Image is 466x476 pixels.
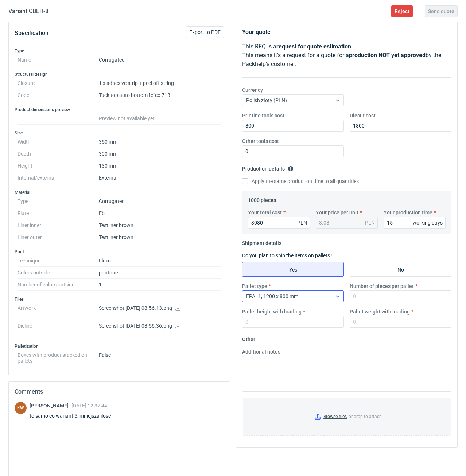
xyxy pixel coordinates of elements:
[395,9,409,14] span: Reject
[242,348,280,355] label: Additional notes
[242,398,451,435] label: or drop to attach
[15,387,224,396] h2: Comments
[30,412,120,420] div: to samo co wariant 5, mniejsza ilość
[15,130,224,136] h3: Size
[99,279,221,291] dd: 1
[242,333,255,342] legend: Other
[391,5,413,17] button: Reject
[189,30,221,35] span: Export to PDF
[246,97,287,103] span: Polish złoty (PLN)
[18,77,99,89] dt: Closure
[99,77,221,89] dd: 1 x adhesive strip + peel off string
[99,305,221,312] p: Screenshot [DATE] 08.56.13.png
[99,172,221,184] dd: External
[316,209,358,216] label: Your price per unit
[15,343,224,349] h3: Palletization
[8,7,48,16] h2: Variant CBEH - 8
[18,89,99,101] dt: Code
[242,177,359,185] label: Apply the same production time to all quantities
[99,255,221,267] dd: Flexo
[18,195,99,207] dt: Type
[350,120,451,132] input: 0
[242,145,344,157] input: 0
[350,308,410,315] label: Pallet weight with loading
[18,231,99,243] dt: Liner outer
[242,308,302,315] label: Pallet height with loading
[384,209,432,216] label: Your production time
[99,195,221,207] dd: Corrugated
[99,267,221,279] dd: pantone
[186,26,224,38] button: Export to PDF
[18,320,99,338] dt: Dieline
[71,403,107,409] span: [DATE] 12:37:44
[18,349,99,364] dt: Boxes with product stacked on pallets
[350,282,414,290] label: Number of pieces per pallet
[18,160,99,172] dt: Height
[350,262,451,277] label: No
[99,89,221,101] dd: Tuck top auto bottom fefco 713
[412,219,443,226] div: working days
[350,112,376,119] label: Diecut cost
[350,316,451,328] input: 0
[297,219,307,226] div: PLN
[18,54,99,66] dt: Name
[242,120,344,132] input: 0
[384,217,446,229] input: 0
[242,253,333,258] label: Do you plan to ship the items on pallets?
[30,403,71,409] span: [PERSON_NAME]
[242,237,281,246] legend: Shipment details
[15,402,27,414] figcaption: KW
[99,349,221,364] dd: False
[242,137,279,145] label: Other tools cost
[18,148,99,160] dt: Depth
[242,28,271,35] strong: Your quote
[18,267,99,279] dt: Colors outside
[15,107,224,113] h3: Product dimensions preview
[99,54,221,66] dd: Corrugated
[15,296,224,302] h3: Files
[246,293,298,299] span: EPAL1, 1200 x 800 mm
[99,323,221,329] p: Screenshot [DATE] 08.56.36.png
[425,5,458,17] button: Send quote
[242,316,344,328] input: 0
[18,255,99,267] dt: Technique
[99,207,221,219] dd: Eb
[242,262,344,277] label: Yes
[18,172,99,184] dt: Internal/external
[15,190,224,195] h3: Material
[248,209,282,216] label: Your total cost
[242,42,451,69] p: This RFQ is a . This means it's a request for a quote for a by the Packhelp's customer.
[15,48,224,54] h3: Type
[428,9,454,14] span: Send quote
[99,219,221,231] dd: Testliner brown
[18,136,99,148] dt: Width
[18,279,99,291] dt: Number of colors outside
[242,282,267,290] label: Pallet type
[248,217,310,229] input: 0
[18,302,99,320] dt: Artwork
[242,163,294,172] legend: Production details
[15,24,48,42] button: Specification
[99,231,221,243] dd: Testliner brown
[99,116,156,121] span: Preview not available yet.
[18,207,99,219] dt: Flute
[15,71,224,77] h3: Structural design
[99,136,221,148] dd: 350 mm
[242,86,263,94] label: Currency
[99,148,221,160] dd: 300 mm
[15,402,27,414] div: Klaudia Wiśniewska
[276,43,351,50] strong: request for quote estimation
[242,112,284,119] label: Printing tools cost
[99,160,221,172] dd: 130 mm
[248,194,276,203] legend: 1000 pieces
[15,249,224,255] h3: Print
[18,219,99,231] dt: Liner inner
[350,290,451,302] input: 0
[365,219,375,226] div: PLN
[349,52,426,59] strong: production NOT yet approved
